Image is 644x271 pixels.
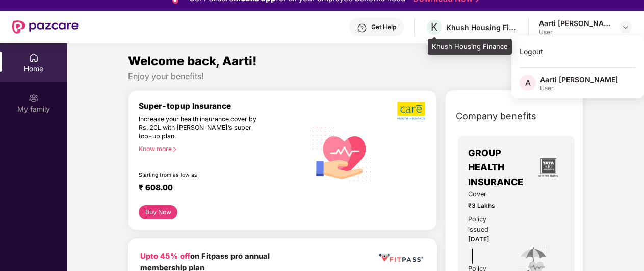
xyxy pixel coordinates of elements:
span: [DATE] [468,236,490,243]
span: ₹3 Lakhs [468,201,503,211]
div: Policy issued [468,214,503,235]
div: Aarti [PERSON_NAME] [539,18,610,28]
div: Aarti [PERSON_NAME] [540,75,618,84]
img: fppp.png [377,251,425,265]
span: Cover [468,189,503,200]
span: A [525,77,531,89]
div: Enjoy your benefits! [128,71,583,82]
span: K [431,21,437,33]
span: Welcome back, Aarti! [128,54,257,68]
span: GROUP HEALTH INSURANCE [468,146,532,189]
div: Khush Housing Finance [428,39,512,55]
div: User [540,84,618,92]
div: User [539,28,610,36]
img: New Pazcare Logo [12,20,79,34]
img: b5dec4f62d2307b9de63beb79f102df3.png [397,101,426,120]
img: svg+xml;base64,PHN2ZyBpZD0iSGVscC0zMngzMiIgeG1sbnM9Imh0dHA6Ly93d3cudzMub3JnLzIwMDAvc3ZnIiB3aWR0aD... [357,23,367,33]
div: ₹ 608.00 [139,183,296,195]
img: insurerLogo [534,154,562,181]
div: Super-topup Insurance [139,101,306,111]
div: Increase your health insurance cover by Rs. 20L with [PERSON_NAME]’s super top-up plan. [139,115,262,141]
img: svg+xml;base64,PHN2ZyB4bWxucz0iaHR0cDovL3d3dy53My5vcmcvMjAwMC9zdmciIHhtbG5zOnhsaW5rPSJodHRwOi8vd3... [306,116,378,189]
img: svg+xml;base64,PHN2ZyB3aWR0aD0iMjAiIGhlaWdodD0iMjAiIHZpZXdCb3g9IjAgMCAyMCAyMCIgZmlsbD0ibm9uZSIgeG... [29,93,39,103]
div: Know more [139,145,300,152]
img: svg+xml;base64,PHN2ZyBpZD0iRHJvcGRvd24tMzJ4MzIiIHhtbG5zPSJodHRwOi8vd3d3LnczLm9yZy8yMDAwL3N2ZyIgd2... [622,23,630,31]
div: Khush Housing Finance [446,22,518,32]
span: Company benefits [456,109,536,124]
div: Starting from as low as [139,171,263,179]
div: Get Help [371,23,396,31]
b: Upto 45% off [140,252,190,261]
span: right [172,146,177,152]
button: Buy Now [139,205,177,219]
div: Logout [511,41,644,61]
img: svg+xml;base64,PHN2ZyBpZD0iSG9tZSIgeG1sbnM9Imh0dHA6Ly93d3cudzMub3JnLzIwMDAvc3ZnIiB3aWR0aD0iMjAiIG... [29,53,39,63]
